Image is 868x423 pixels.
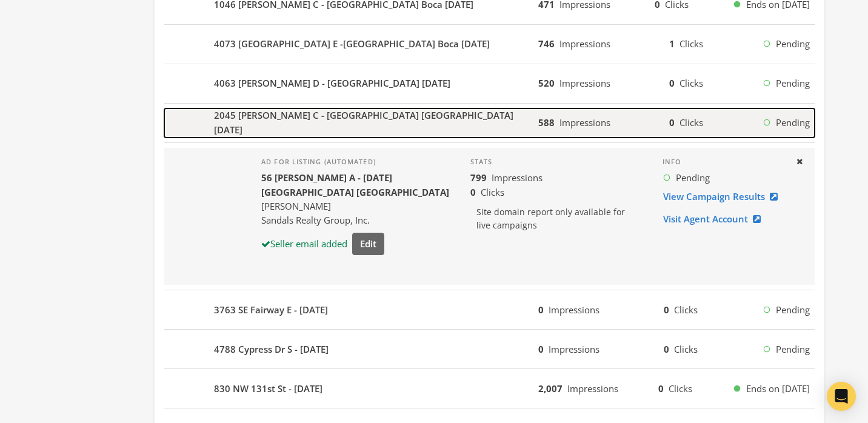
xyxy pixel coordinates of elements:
b: 799 [470,172,487,184]
span: Impressions [567,382,618,395]
b: 56 [PERSON_NAME] A - [DATE] [GEOGRAPHIC_DATA] [GEOGRAPHIC_DATA] [261,172,449,198]
b: 0 [538,304,544,316]
span: Pending [776,76,810,90]
p: Site domain report only available for live campaigns [470,199,643,238]
button: 4788 Cypress Dr S - [DATE]0Impressions0ClicksPending [164,335,815,364]
div: Sandals Realty Group, Inc. [261,213,451,227]
b: 2045 [PERSON_NAME] C - [GEOGRAPHIC_DATA] [GEOGRAPHIC_DATA] [DATE] [214,108,538,137]
span: Pending [776,37,810,51]
b: 3763 SE Fairway E - [DATE] [214,303,328,317]
button: Edit [352,233,384,255]
a: Visit Agent Account [663,208,769,230]
h4: Ad for listing (automated) [261,158,451,166]
span: Clicks [669,382,692,395]
b: 0 [664,343,669,355]
span: Pending [776,342,810,356]
h4: Info [663,158,786,166]
div: [PERSON_NAME] [261,199,451,213]
span: Pending [776,116,810,130]
b: 0 [538,343,544,355]
div: Seller email added [261,237,347,251]
span: Impressions [492,172,542,184]
b: 4073 [GEOGRAPHIC_DATA] E -[GEOGRAPHIC_DATA] Boca [DATE] [214,37,490,51]
b: 0 [664,304,669,316]
span: Impressions [559,77,610,89]
span: Impressions [549,343,599,355]
span: Impressions [559,38,610,50]
button: 4073 [GEOGRAPHIC_DATA] E -[GEOGRAPHIC_DATA] Boca [DATE]746Impressions1ClicksPending [164,30,815,59]
button: 4063 [PERSON_NAME] D - [GEOGRAPHIC_DATA] [DATE]520Impressions0ClicksPending [164,69,815,98]
span: Impressions [559,116,610,128]
span: Impressions [549,304,599,316]
button: 2045 [PERSON_NAME] C - [GEOGRAPHIC_DATA] [GEOGRAPHIC_DATA] [DATE]588Impressions0ClicksPending [164,108,815,138]
b: 0 [470,186,476,198]
a: View Campaign Results [663,185,786,208]
b: 2,007 [538,382,563,395]
button: 3763 SE Fairway E - [DATE]0Impressions0ClicksPending [164,295,815,324]
span: Ends on [DATE] [746,382,810,396]
b: 0 [669,116,675,128]
button: 830 NW 131st St - [DATE]2,007Impressions0ClicksEnds on [DATE] [164,374,815,403]
span: Clicks [481,186,504,198]
div: Open Intercom Messenger [827,382,856,411]
span: Clicks [674,343,698,355]
span: Clicks [674,304,698,316]
span: Clicks [679,77,703,89]
b: 4063 [PERSON_NAME] D - [GEOGRAPHIC_DATA] [DATE] [214,76,450,90]
b: 830 NW 131st St - [DATE] [214,382,322,396]
b: 1 [669,38,675,50]
h4: Stats [470,158,643,166]
span: Clicks [679,116,703,128]
b: 588 [538,116,555,128]
span: Clicks [679,38,703,50]
b: 0 [669,77,675,89]
b: 746 [538,38,555,50]
b: 4788 Cypress Dr S - [DATE] [214,342,329,356]
span: Pending [676,171,710,185]
b: 0 [658,382,664,395]
b: 520 [538,77,555,89]
span: Pending [776,303,810,317]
